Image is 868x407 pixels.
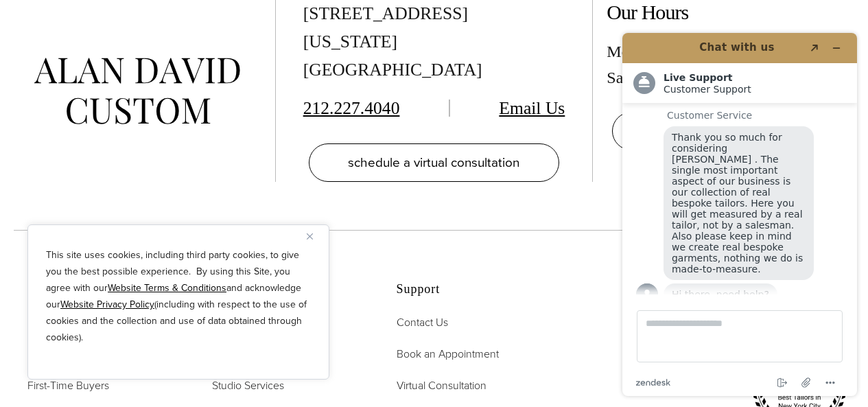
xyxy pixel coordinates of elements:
a: schedule a virtual consultation [309,143,560,182]
a: First-Time Buyers [27,377,109,395]
span: Chat [30,10,58,22]
h2: Support [397,282,547,297]
iframe: Find more information here [611,22,868,407]
a: Contact Us [397,314,448,332]
a: Studio Services [212,377,284,395]
span: Contact Us [397,314,448,330]
span: Studio Services [212,377,284,393]
img: Close [307,233,313,240]
span: Virtual Consultation [397,377,486,393]
a: Virtual Consultation [397,377,486,395]
a: Email Us [499,98,565,118]
img: alan david custom [34,58,240,124]
p: This site uses cookies, including third party cookies, to give you the best possible experience. ... [46,247,311,346]
a: Website Terms & Conditions [108,281,226,295]
div: Mon-[DATE] 10am-7pm Sat & Sun 10am-6pm [607,38,854,91]
span: First-Time Buyers [27,377,109,393]
span: Book an Appointment [397,346,499,362]
a: 212.227.4040 [303,98,400,118]
button: Close [307,228,323,244]
a: Website Privacy Policy [60,297,154,312]
a: Book an Appointment [397,345,499,363]
span: schedule a virtual consultation [348,152,519,172]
